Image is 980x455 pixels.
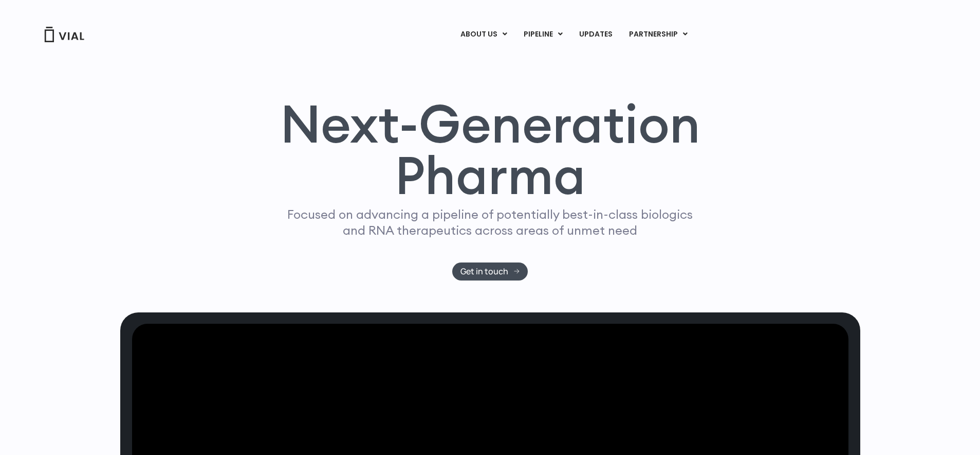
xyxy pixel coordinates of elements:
a: UPDATES [571,26,620,43]
a: ABOUT USMenu Toggle [452,26,515,43]
a: PARTNERSHIPMenu Toggle [621,26,696,43]
p: Focused on advancing a pipeline of potentially best-in-class biologics and RNA therapeutics acros... [283,206,697,238]
a: PIPELINEMenu Toggle [515,26,570,43]
a: Get in touch [452,262,528,281]
h1: Next-Generation Pharma [268,98,713,202]
span: Get in touch [460,268,508,275]
img: Vial Logo [44,27,85,42]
